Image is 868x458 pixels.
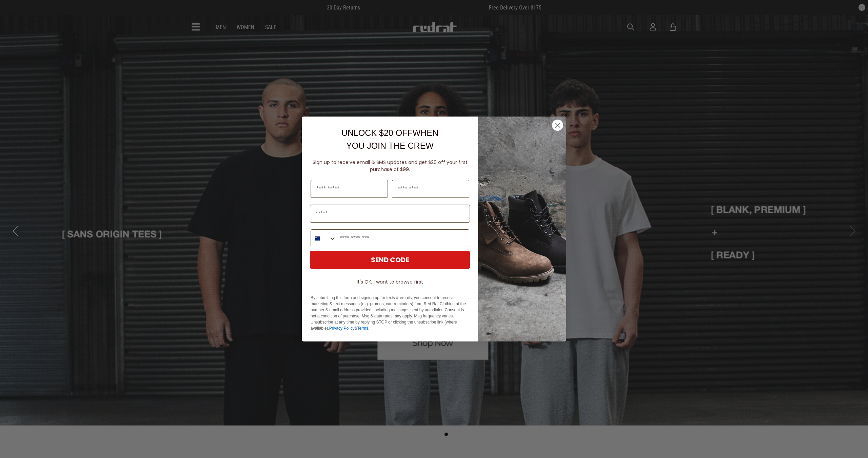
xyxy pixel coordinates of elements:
[5,3,26,23] button: Open LiveChat chat widget
[552,119,564,131] button: Close dialog
[346,141,434,150] span: YOU JOIN THE CREW
[315,236,320,241] img: New Zealand
[310,205,470,223] input: Email
[311,295,469,331] p: By submitting this form and signing up for texts & emails, you consent to receive marketing & tex...
[310,276,470,288] button: It's OK, I want to browse first
[341,128,413,138] span: UNLOCK $20 OFF
[311,180,388,198] input: First Name
[413,128,438,138] span: WHEN
[357,326,368,331] a: Terms
[310,251,470,269] button: SEND CODE
[313,159,468,173] span: Sign up to receive email & SMS updates and get $20 off your first purchase of $99.
[478,117,566,341] img: f7662613-148e-4c88-9575-6c6b5b55a647.jpeg
[329,326,355,331] a: Privacy Policy
[311,230,336,247] button: Search Countries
